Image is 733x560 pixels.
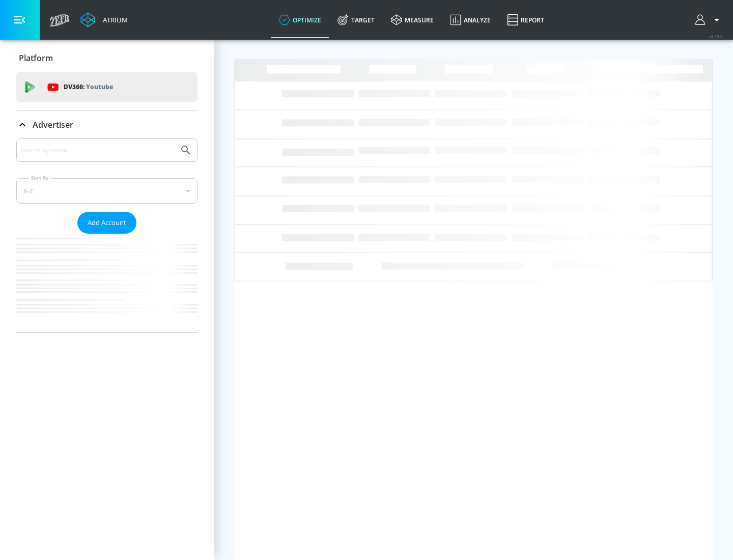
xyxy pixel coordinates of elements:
a: measure [383,2,442,38]
span: v 4.28.0 [709,34,723,39]
span: Add Account [88,217,126,229]
a: Target [329,2,383,38]
a: optimize [271,2,329,38]
label: Sort By [29,175,51,181]
p: Platform [19,52,53,64]
button: Add Account [77,212,136,234]
div: A-Z [16,178,198,204]
div: DV360: Youtube [16,72,198,102]
div: Platform [16,44,198,72]
a: Atrium [80,12,128,27]
nav: list of Advertiser [16,234,198,332]
input: Search by name [20,144,175,157]
p: Youtube [86,81,113,92]
div: Advertiser [16,138,198,332]
p: Advertiser [33,119,73,130]
p: DV360: [64,81,113,93]
a: Analyze [442,2,499,38]
a: Report [499,2,552,38]
div: Advertiser [16,110,198,139]
div: Atrium [99,15,128,24]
